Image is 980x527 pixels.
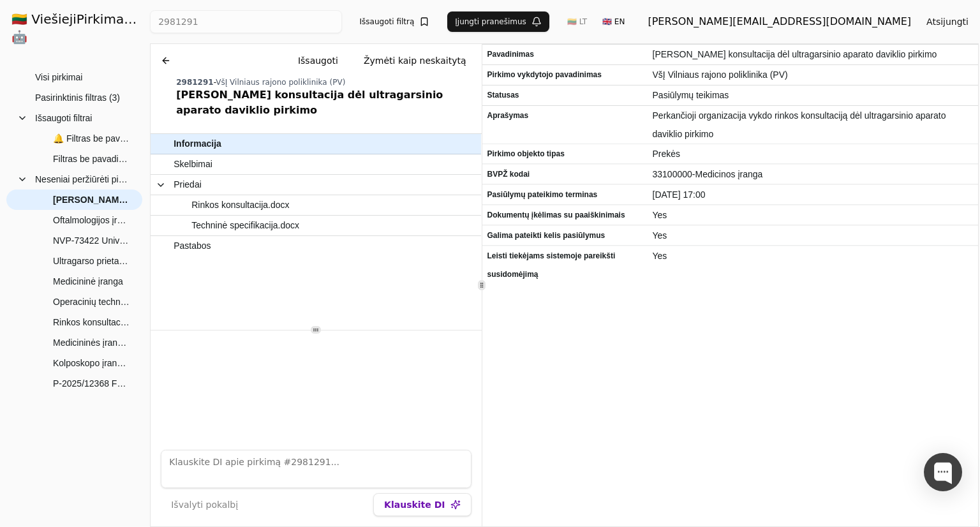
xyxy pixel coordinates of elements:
button: Žymėti kaip neskaitytą [353,49,477,72]
span: Išsaugoti filtrai [35,108,92,128]
span: Statusas [487,86,642,105]
span: Dokumentų įkėlimas su paaiškinimais [487,206,642,225]
span: Priedai [174,175,202,194]
span: Kolposkopo įrangos pirkimas [53,353,130,373]
span: Yes [653,226,974,245]
span: Leisti tiekėjams sistemoje pareikšti susidomėjimą [487,247,642,284]
span: Yes [653,247,974,265]
button: Įjungti pranešimus [447,11,549,32]
span: Pasiūlymų teikimas [653,86,974,105]
span: BVPŽ kodai [487,165,642,184]
button: Išsaugoti [288,49,348,72]
span: Neseniai peržiūrėti pirkimai [35,170,130,189]
div: - [176,77,476,87]
button: Klauskite DI [373,493,471,516]
span: 🔔 Filtras be pavadinimo [53,129,130,148]
span: Galima pateikti kelis pasiūlymus [487,226,642,245]
div: [PERSON_NAME] konsultacija dėl ultragarsinio aparato daviklio pirkimo [176,87,476,118]
span: [PERSON_NAME] konsultacija dėl ultragarsinio aparato daviklio pirkimo [653,45,974,64]
div: [PERSON_NAME][EMAIL_ADDRESS][DOMAIN_NAME] [648,14,911,29]
span: 33100000-Medicinos įranga [653,165,974,184]
button: Atsijungti [916,10,979,33]
span: Skelbimai [174,155,212,174]
span: Operacinių techninė įranga [53,292,130,311]
span: 2981291 [176,78,213,87]
span: Filtras be pavadinimo [53,149,130,168]
span: [DATE] 17:00 [653,186,974,204]
span: VšĮ Vilniaus rajono poliklinika (PV) [216,78,345,87]
span: Techninė specifikacija.docx [191,216,299,235]
span: Oftalmologijos įranga (Fakoemulsifikatorius, Retinografas, Tonometras) [53,211,130,230]
strong: .AI [128,11,147,27]
span: Rinkos konsultacija.docx [191,196,289,214]
span: Pastabos [174,237,211,255]
span: Pasiūlymų pateikimo terminas [487,186,642,204]
span: P-2025/12368 FMR prietaisai. Operacinės ir oftalmologinė įranga. (atviras konkursas) [53,374,130,393]
span: Aprašymas [487,107,642,125]
span: Pirkimo vykdytojo pavadinimas [487,66,642,84]
span: Yes [653,206,974,225]
span: Pirkimo objekto tipas [487,145,642,163]
span: VšĮ Vilniaus rajono poliklinika (PV) [653,66,974,84]
span: Medicininės įrangos pirkimas (Šilalės ligoninė) [53,333,130,352]
span: Prekės [653,145,974,163]
button: Išsaugoti filtrą [352,11,438,32]
span: Ultragarso prietaisas su širdies, abdominaliniams ir smulkių dalių tyrimams atlikti reikalingais,... [53,251,130,271]
span: Pasirinktinis filtras (3) [35,88,120,107]
span: Informacija [174,135,221,153]
span: Pavadinimas [487,45,642,64]
span: Rinkos konsultacija dėl elektrokardiografų su transportavimo vežimėliu pirkimo [53,313,130,332]
span: NVP-73422 Universalus echoskopas (Atviras tarptautinis pirkimas) [53,231,130,250]
span: [PERSON_NAME] konsultacija dėl ultragarsinio aparato daviklio pirkimo [53,190,130,209]
input: Greita paieška... [150,10,341,33]
span: Medicininė įranga [53,272,123,291]
button: 🇬🇧 EN [595,11,632,32]
span: Visi pirkimai [35,68,82,87]
span: Perkančioji organizacija vykdo rinkos konsultaciją dėl ultragarsinio aparato daviklio pirkimo [653,107,974,144]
